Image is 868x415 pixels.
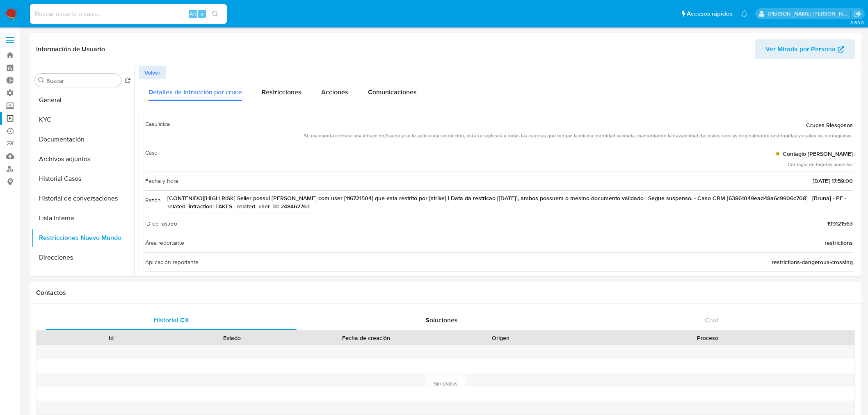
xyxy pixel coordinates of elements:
button: search-icon [207,8,224,20]
span: Soluciones [425,315,458,325]
div: Origen [446,334,555,342]
button: Lista Interna [32,208,134,228]
span: Alt [190,10,196,18]
button: KYC [32,110,134,130]
button: Buscar [38,77,45,84]
span: Historial CX [153,315,189,325]
h1: Información de Usuario [36,45,105,53]
h1: Contactos [36,289,855,297]
span: Chat [705,315,719,325]
div: Id [57,334,166,342]
p: roberto.munoz@mercadolibre.com [768,10,851,18]
button: General [32,90,134,110]
button: Historial de conversaciones [32,189,134,208]
span: Ver Mirada por Persona [765,39,836,59]
button: Direcciones [32,248,134,267]
div: Fecha de creación [298,334,434,342]
a: Salir [853,9,862,18]
button: Restricciones Nuevo Mundo [32,228,134,248]
button: Documentación [32,130,134,149]
button: Archivos adjuntos [32,149,134,169]
button: Anticipos de dinero [32,267,134,287]
a: Notificaciones [741,10,748,17]
input: Buscar usuario o caso... [30,9,227,19]
span: s [201,10,203,18]
div: Estado [177,334,286,342]
button: Ver Mirada por Persona [755,39,855,59]
button: Historial Casos [32,169,134,189]
input: Buscar [46,77,118,84]
div: Proceso [566,334,849,342]
button: Volver al orden por defecto [124,77,131,86]
span: Accesos rápidos [687,9,733,18]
